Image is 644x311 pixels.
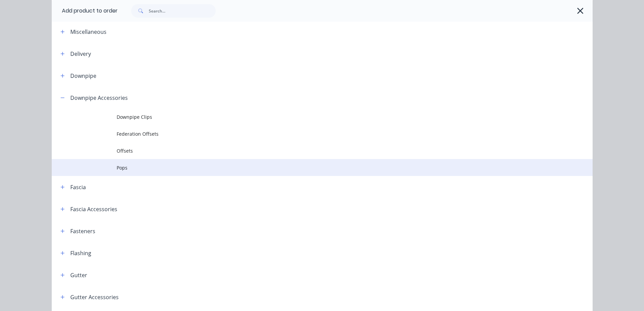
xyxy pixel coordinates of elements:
div: Downpipe Accessories [70,94,128,102]
div: Fasteners [70,227,95,235]
span: Offsets [117,147,497,154]
div: Flashing [70,249,91,257]
span: Pops [117,164,497,171]
div: Fascia [70,183,86,191]
span: Federation Offsets [117,130,497,137]
div: Downpipe [70,72,96,80]
input: Search... [149,4,216,18]
span: Downpipe Clips [117,113,497,120]
div: Gutter Accessories [70,293,119,301]
div: Delivery [70,50,91,58]
div: Miscellaneous [70,28,106,36]
div: Gutter [70,271,87,279]
div: Fascia Accessories [70,205,117,213]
